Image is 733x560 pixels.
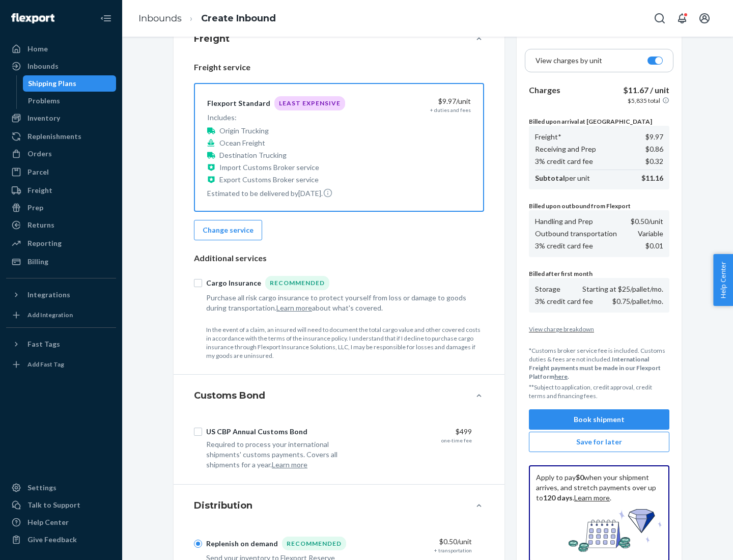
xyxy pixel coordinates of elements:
[6,531,116,548] button: Give Feedback
[194,253,484,264] p: Additional services
[535,216,593,227] p: Handling and Prep
[529,85,560,95] b: Charges
[206,439,358,470] div: Required to process your international shipments' customs payments. Covers all shipments for a year.
[96,8,116,29] button: Close Navigation
[623,85,669,96] p: $11.67 / unit
[28,78,76,89] div: Shipping Plans
[6,128,116,145] a: Replenishments
[219,138,265,148] p: Ocean Freight
[6,497,116,513] a: Talk to Support
[529,409,669,430] button: Book shipment
[27,113,60,123] div: Inventory
[6,58,116,74] a: Inbounds
[27,311,73,319] div: Add Integration
[219,175,319,185] p: Export Customs Broker service
[207,113,345,123] p: Includes:
[274,96,345,110] div: Least Expensive
[535,55,602,66] p: View charges by unit
[27,131,81,142] div: Replenishments
[27,517,69,527] div: Help Center
[645,144,663,154] p: $0.86
[282,537,346,550] div: Recommended
[27,257,48,267] div: Billing
[554,373,568,380] a: here
[27,149,52,159] div: Orders
[535,144,596,154] p: Receiving and Prep
[535,296,593,306] p: 3% credit card fee
[645,132,663,142] p: $9.97
[6,514,116,530] a: Help Center
[27,220,54,230] div: Returns
[130,4,284,34] ol: breadcrumbs
[529,269,669,278] p: Billed after first month
[574,493,610,502] a: Learn more
[430,106,471,114] div: + duties and fees
[194,389,265,402] h4: Customs Bond
[535,132,561,142] p: Freight*
[529,432,669,452] button: Save for later
[6,182,116,199] a: Freight
[628,96,660,105] p: $5,835 total
[6,146,116,162] a: Orders
[194,279,202,287] input: Cargo InsuranceRecommended
[27,535,77,545] div: Give Feedback
[27,360,64,369] div: Add Fast Tag
[28,96,60,106] div: Problems
[138,13,182,24] a: Inbounds
[6,287,116,303] button: Integrations
[27,44,48,54] div: Home
[194,499,252,512] h4: Distribution
[6,164,116,180] a: Parcel
[6,235,116,251] a: Reporting
[207,98,270,108] div: Flexport Standard
[6,200,116,216] a: Prep
[194,540,202,548] input: Replenish on demandRecommended
[27,500,80,510] div: Talk to Support
[27,203,43,213] div: Prep
[638,229,663,239] p: Variable
[6,307,116,323] a: Add Integration
[194,220,262,240] button: Change service
[23,75,117,92] a: Shipping Plans
[206,278,261,288] div: Cargo Insurance
[194,428,202,436] input: US CBP Annual Customs Bond
[434,547,472,554] div: + transportation
[206,293,472,313] div: Purchase all risk cargo insurance to protect yourself from loss or damage to goods during transpo...
[713,254,733,306] button: Help Center
[11,13,54,23] img: Flexport logo
[631,216,663,227] p: $0.50 /unit
[366,537,472,547] div: $0.50 /unit
[535,173,590,183] p: per unit
[219,162,319,173] p: Import Customs Broker service
[206,427,307,437] div: US CBP Annual Customs Bond
[529,325,669,333] button: View charge breakdown
[582,284,663,294] p: Starting at $25/pallet/mo.
[641,173,663,183] p: $11.16
[365,96,471,106] div: $9.97 /unit
[265,276,329,290] div: Recommended
[27,185,52,195] div: Freight
[535,229,617,239] p: Outbound transportation
[27,167,49,177] div: Parcel
[23,93,117,109] a: Problems
[194,32,230,45] h4: Freight
[612,296,663,306] p: $0.75/pallet/mo.
[645,241,663,251] p: $0.01
[672,8,692,29] button: Open notifications
[529,383,669,400] p: **Subject to application, credit approval, credit terms and financing fees.
[536,472,662,503] p: Apply to pay when your shipment arrives, and stretch payments over up to . .
[645,156,663,166] p: $0.32
[6,356,116,373] a: Add Fast Tag
[27,238,62,248] div: Reporting
[219,126,269,136] p: Origin Trucking
[535,241,593,251] p: 3% credit card fee
[201,13,276,24] a: Create Inbound
[276,303,312,313] button: Learn more
[219,150,287,160] p: Destination Trucking
[543,493,573,502] b: 120 days
[6,110,116,126] a: Inventory
[535,174,565,182] b: Subtotal
[6,336,116,352] button: Fast Tags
